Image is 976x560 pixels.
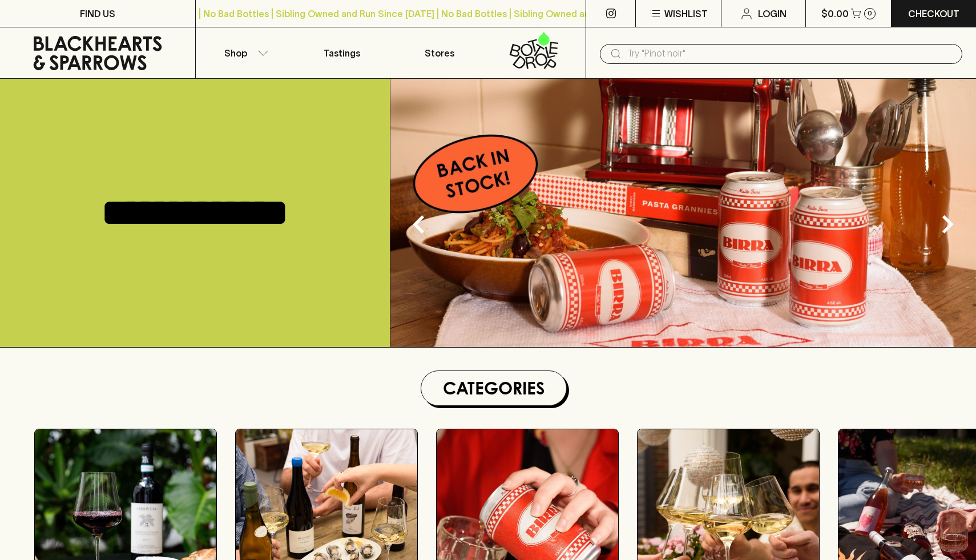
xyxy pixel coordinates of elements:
p: Shop [224,46,247,60]
a: Tastings [293,27,391,78]
button: Shop [196,27,293,78]
p: $0.00 [821,7,849,21]
img: optimise [390,79,976,347]
p: Tastings [324,46,360,60]
p: Checkout [908,7,959,21]
p: Login [758,7,787,21]
p: FIND US [80,7,115,21]
button: Previous [396,202,442,247]
p: Stores [425,46,454,60]
p: Wishlist [664,7,708,21]
h1: Categories [426,376,562,401]
input: Try "Pinot noir" [627,45,953,63]
button: Next [925,202,970,247]
p: 0 [868,10,872,17]
a: Stores [391,27,489,78]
